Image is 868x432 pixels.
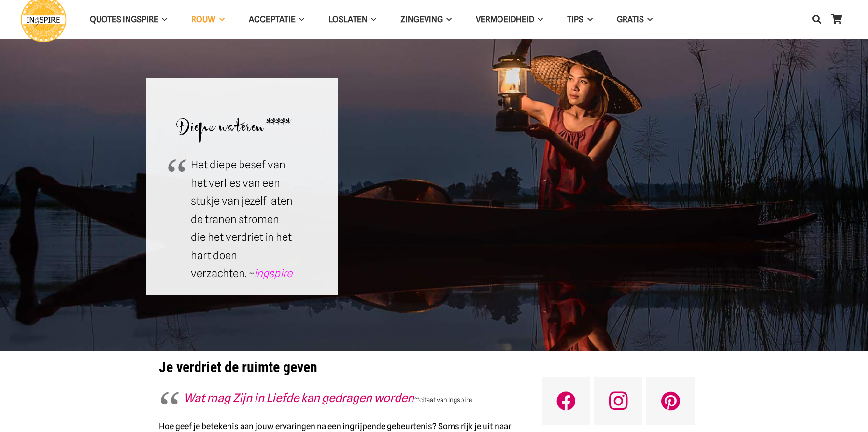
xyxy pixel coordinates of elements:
[594,377,642,425] a: Instagram
[249,14,296,24] span: Acceptatie
[464,7,555,32] a: VERMOEIDHEIDVERMOEIDHEID Menu
[567,14,583,24] span: TIPS
[215,7,224,31] span: ROUW Menu
[184,391,414,405] span: Wat mag Zijn in Liefde kan gedragen worden
[316,7,388,32] a: LoslatenLoslaten Menu
[443,7,452,31] span: Zingeving Menu
[78,7,179,32] a: QUOTES INGSPIREQUOTES INGSPIRE Menu
[419,396,472,404] span: citaat van Ingspire
[644,7,653,31] span: GRATIS Menu
[583,7,592,31] span: TIPS Menu
[191,14,215,24] span: ROUW
[191,156,294,283] p: Het diepe besef van het verlies van een stukje van jezelf laten de tranen stromen die het verdrie...
[400,14,443,24] span: Zingeving
[534,7,543,31] span: VERMOEIDHEID Menu
[184,389,493,408] p: ~
[328,14,368,24] span: Loslaten
[179,7,236,32] a: ROUWROUW Menu
[542,377,590,425] a: Facebook
[90,14,158,24] span: QUOTES INGSPIRE
[605,7,665,32] a: GRATISGRATIS Menu
[368,7,376,31] span: Loslaten Menu
[159,359,518,376] h1: Je verdriet de ruimte geven
[254,267,292,279] em: ingspire
[158,7,167,31] span: QUOTES INGSPIRE Menu
[617,14,644,24] span: GRATIS
[646,377,695,425] a: Pinterest
[237,7,316,32] a: AcceptatieAcceptatie Menu
[296,7,304,31] span: Acceptatie Menu
[807,7,826,31] a: Zoeken
[555,7,604,32] a: TIPSTIPS Menu
[388,7,464,32] a: ZingevingZingeving Menu
[476,14,534,24] span: VERMOEIDHEID
[184,392,414,404] a: Wat mag Zijn in Liefde kan gedragen worden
